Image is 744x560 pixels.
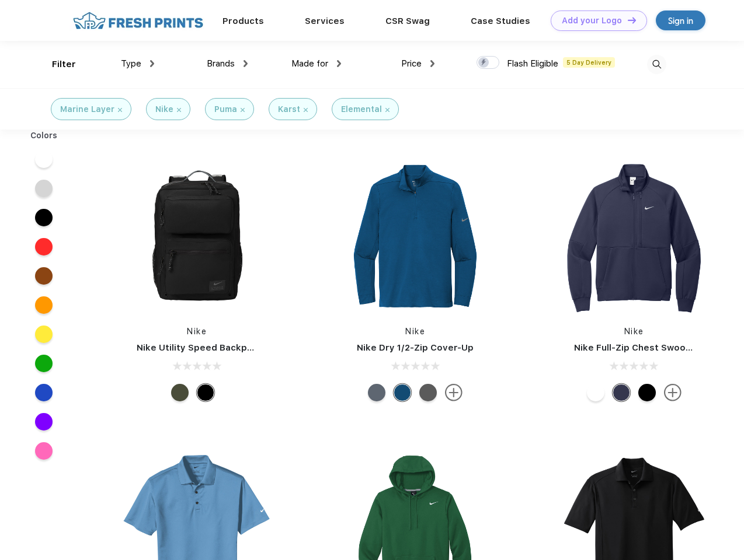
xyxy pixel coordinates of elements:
div: Puma [214,103,237,116]
span: Flash Eligible [507,58,558,69]
div: Filter [52,58,76,71]
a: Services [305,16,345,26]
div: Black [197,384,214,401]
div: Karst [278,103,300,116]
img: dropdown.png [337,60,341,67]
div: Cargo Khaki [171,384,189,401]
span: Made for [291,58,328,69]
img: filter_cancel.svg [241,108,245,112]
div: Sign in [668,14,693,27]
span: 5 Day Delivery [563,57,615,68]
a: Nike [187,327,207,336]
div: Midnight Navy [613,384,630,401]
div: Colors [22,129,67,142]
img: filter_cancel.svg [118,108,122,112]
img: filter_cancel.svg [177,108,181,112]
div: White [587,384,604,401]
span: Brands [207,58,235,69]
img: more.svg [664,384,682,401]
span: Type [121,58,141,69]
a: Nike [405,327,425,336]
div: Navy Heather [368,384,385,401]
div: Add your Logo [562,16,622,26]
a: Nike Full-Zip Chest Swoosh Jacket [574,342,729,353]
a: Nike Utility Speed Backpack [137,342,263,353]
img: DT [628,17,636,23]
img: func=resize&h=266 [338,159,493,314]
img: filter_cancel.svg [304,108,308,112]
img: fo%20logo%202.webp [69,10,207,31]
a: Nike Dry 1/2-Zip Cover-Up [357,342,474,353]
a: CSR Swag [385,16,430,26]
a: Nike [624,327,644,336]
img: func=resize&h=266 [557,159,712,314]
img: dropdown.png [150,60,154,67]
span: Price [401,58,422,69]
img: func=resize&h=266 [119,159,274,314]
div: Marine Layer [60,103,114,116]
img: filter_cancel.svg [385,108,390,112]
img: more.svg [445,384,463,401]
div: Black [638,384,656,401]
div: Black Heather [419,384,437,401]
a: Sign in [656,10,705,30]
img: desktop_search.svg [647,55,666,74]
div: Nike [155,103,173,116]
a: Products [222,16,264,26]
img: dropdown.png [244,60,248,67]
div: Elemental [341,103,382,116]
div: Gym Blue [394,384,411,401]
img: dropdown.png [430,60,434,67]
